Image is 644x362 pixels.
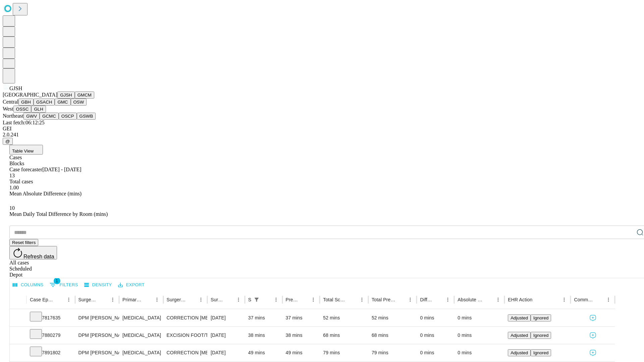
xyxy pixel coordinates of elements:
button: Menu [357,295,367,304]
div: 68 mins [323,327,365,344]
span: Table View [12,148,34,154]
div: 0 mins [458,309,501,326]
button: Adjusted [508,349,531,356]
span: 1 [54,278,60,284]
div: [DATE] [211,327,241,344]
div: Surgery Date [211,297,224,302]
div: DPM [PERSON_NAME] [PERSON_NAME] [78,327,116,344]
button: Sort [594,295,604,304]
span: Last fetch: 06:12:25 [3,120,45,125]
span: Ignored [533,315,548,320]
button: Ignored [531,349,551,356]
button: Expand [13,312,23,324]
span: Ignored [533,350,548,355]
span: 1.00 [9,185,19,190]
div: 0 mins [420,327,451,344]
div: GEI [3,126,641,132]
button: GJSH [57,92,75,99]
button: GMC [55,99,70,106]
button: Density [83,280,114,290]
span: Central [3,99,18,105]
div: 38 mins [286,327,317,344]
button: Menu [196,295,206,304]
button: Menu [234,295,243,304]
div: Surgeon Name [78,297,98,302]
div: 52 mins [372,309,414,326]
div: 79 mins [372,344,414,361]
button: Menu [108,295,117,304]
span: Mean Absolute Difference (mins) [9,191,82,196]
div: 7817635 [30,309,72,326]
button: Menu [443,295,452,304]
div: 49 mins [286,344,317,361]
div: Absolute Difference [458,297,483,302]
button: Sort [533,295,542,304]
div: EXCISION FOOT/TOE SUBQ TUMOR, 1.5 CM OR MORE [167,327,204,344]
button: Sort [187,295,196,304]
button: GCMC [40,113,59,120]
div: 0 mins [420,309,451,326]
span: Refresh data [23,254,54,259]
span: [DATE] - [DATE] [42,167,81,172]
div: 0 mins [420,344,451,361]
div: 52 mins [323,309,365,326]
div: Surgery Name [167,297,186,302]
div: Comments [574,297,593,302]
div: 7880279 [30,327,72,344]
div: Difference [420,297,433,302]
span: Ignored [533,333,548,338]
button: Sort [143,295,152,304]
span: Adjusted [511,333,528,338]
div: DPM [PERSON_NAME] [PERSON_NAME] [78,309,116,326]
button: Menu [604,295,613,304]
div: Total Predicted Duration [372,297,396,302]
button: Sort [299,295,309,304]
button: Sort [396,295,406,304]
span: Northeast [3,113,23,119]
button: Ignored [531,314,551,321]
span: West [3,106,13,112]
div: 0 mins [458,344,501,361]
button: GSWB [77,113,96,120]
button: Sort [262,295,271,304]
button: Sort [348,295,357,304]
button: @ [3,138,13,145]
button: Menu [152,295,162,304]
span: Adjusted [511,350,528,355]
div: 0 mins [458,327,501,344]
span: Total cases [9,179,33,184]
button: Expand [13,330,23,342]
div: [MEDICAL_DATA] [122,344,160,361]
button: Expand [13,347,23,359]
div: 68 mins [372,327,414,344]
button: Sort [434,295,443,304]
button: OSSC [13,106,32,113]
button: GBH [18,99,34,106]
div: Scheduled In Room Duration [248,297,251,302]
button: GWV [23,113,40,120]
div: DPM [PERSON_NAME] [PERSON_NAME] [78,344,116,361]
button: Refresh data [9,246,57,259]
div: EHR Action [508,297,532,302]
div: [MEDICAL_DATA] [122,309,160,326]
button: Adjusted [508,332,531,339]
button: Sort [55,295,64,304]
button: GLH [31,106,46,113]
span: GJSH [9,85,22,91]
button: Menu [559,295,569,304]
span: 10 [9,205,15,211]
span: [GEOGRAPHIC_DATA] [3,92,57,98]
div: Primary Service [122,297,142,302]
button: Sort [224,295,234,304]
span: 13 [9,173,15,178]
button: OSW [71,99,87,106]
div: 2.0.241 [3,132,641,138]
button: Export [116,280,146,290]
button: OSCP [59,113,77,120]
button: Ignored [531,332,551,339]
button: Menu [406,295,415,304]
div: 37 mins [286,309,317,326]
button: Reset filters [9,239,38,246]
div: [DATE] [211,309,241,326]
div: 37 mins [248,309,279,326]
